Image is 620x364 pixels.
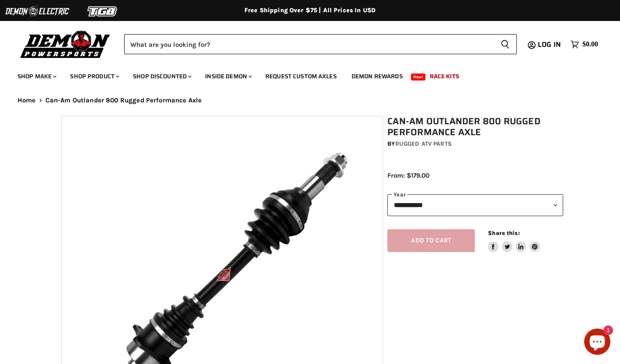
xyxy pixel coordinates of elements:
[411,73,426,80] span: New!
[387,139,563,149] div: by
[17,97,36,104] a: Home
[259,67,343,85] a: Request Custom Axles
[199,67,257,85] a: Inside Demon
[126,67,197,85] a: Shop Discounted
[4,3,70,20] img: Demon Electric Logo 2
[488,229,540,252] aside: Share this:
[582,329,613,357] inbox-online-store-chat: Shopify online store chat
[63,67,125,85] a: Shop Product
[534,41,566,49] a: Log in
[387,116,563,138] h1: Can-Am Outlander 800 Rugged Performance Axle
[17,28,113,59] img: Demon Powersports
[488,230,519,236] span: Share this:
[11,67,62,85] a: Shop Make
[566,38,603,51] a: $0.00
[582,40,598,49] span: $0.00
[494,34,517,54] button: Search
[45,97,202,104] span: Can-Am Outlander 800 Rugged Performance Axle
[387,171,429,179] span: From: $179.00
[387,194,563,216] select: year
[345,67,409,85] a: Demon Rewards
[124,34,494,54] input: Search
[538,39,561,50] span: Log in
[70,3,136,20] img: TGB Logo 2
[423,67,466,85] a: Race Kits
[124,34,517,54] form: Product
[11,64,596,85] ul: Main menu
[395,140,452,147] a: Rugged ATV Parts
